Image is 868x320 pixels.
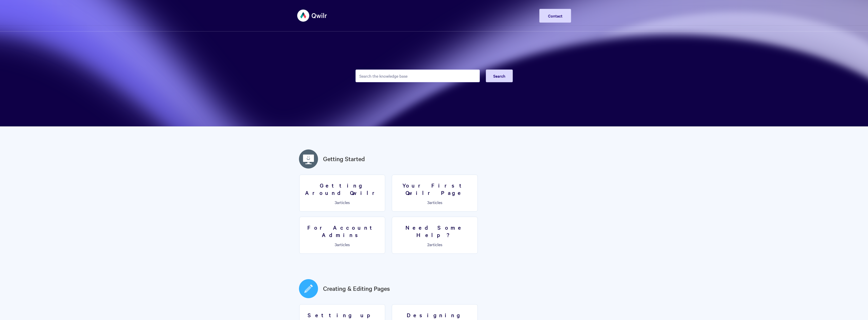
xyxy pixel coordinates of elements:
[323,284,390,293] a: Creating & Editing Pages
[303,224,382,238] h3: For Account Admins
[493,73,505,79] span: Search
[395,242,474,247] p: articles
[303,182,382,196] h3: Getting Around Qwilr
[356,70,480,82] input: Search the knowledge base
[392,175,478,212] a: Your First Qwilr Page 3articles
[335,199,337,205] span: 3
[303,200,382,205] p: articles
[427,199,429,205] span: 3
[323,154,365,163] a: Getting Started
[427,242,429,247] span: 2
[486,70,513,82] button: Search
[539,9,571,23] a: Contact
[395,224,474,238] h3: Need Some Help?
[392,217,478,254] a: Need Some Help? 2articles
[299,175,385,212] a: Getting Around Qwilr 3articles
[395,182,474,196] h3: Your First Qwilr Page
[303,242,382,247] p: articles
[297,6,327,25] img: Qwilr Help Center
[299,217,385,254] a: For Account Admins 3articles
[395,200,474,205] p: articles
[335,242,337,247] span: 3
